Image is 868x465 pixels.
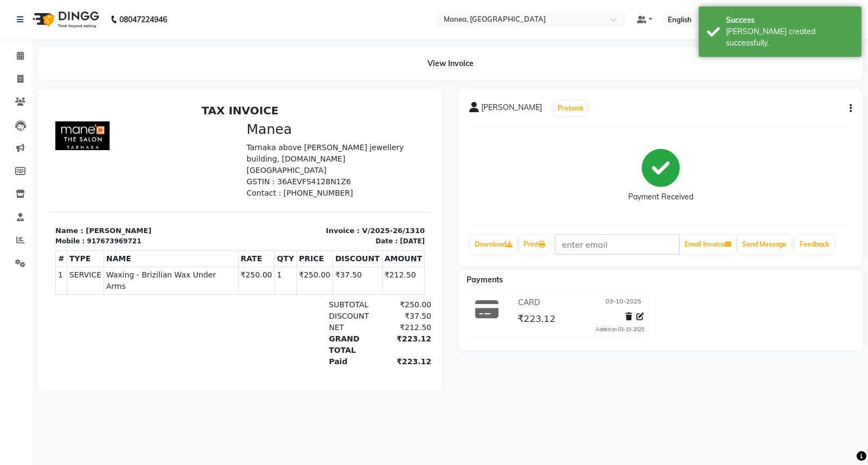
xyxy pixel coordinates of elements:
[273,211,328,222] div: DISCOUNT
[738,235,791,254] button: Send Message
[333,167,375,195] td: ₹212.50
[189,151,226,167] th: RATE
[328,211,382,222] div: ₹37.50
[680,235,736,254] button: Email Invoice
[628,191,693,203] div: Payment Received
[198,76,376,88] p: GSTIN : 36AEVFS4128N1Z6
[119,4,167,35] b: 08047224946
[189,167,226,195] td: ₹250.00
[18,167,55,195] td: SERVICE
[555,234,680,255] input: enter email
[328,199,382,211] div: ₹250.00
[481,102,542,117] span: [PERSON_NAME]
[467,275,503,285] span: Payments
[328,256,382,268] div: ₹223.12
[726,15,853,26] div: Success
[7,151,18,167] th: #
[284,151,333,167] th: DISCOUNT
[7,4,376,17] h2: TAX INVOICE
[518,312,556,327] span: ₹223.12
[273,222,328,234] div: NET
[273,256,328,268] div: Paid
[273,234,328,256] div: GRAND TOTAL
[248,151,284,167] th: PRICE
[28,4,102,35] img: logo
[226,167,248,195] td: 1
[726,26,853,49] div: Bill created successfully.
[55,151,189,167] th: NAME
[248,167,284,195] td: ₹250.00
[351,137,376,146] div: [DATE]
[555,101,586,116] button: Prebook
[518,297,540,308] span: CARD
[38,47,863,80] div: View Invoice
[7,126,185,137] p: Name : [PERSON_NAME]
[284,167,333,195] td: ₹37.50
[605,297,641,308] span: 03-10-2025
[58,170,187,192] span: Waxing - Brizilian Wax Under Arms
[7,167,18,195] td: 1
[519,235,550,254] a: Print
[198,126,376,137] p: Invoice : V/2025-26/1310
[7,137,36,146] div: Mobile :
[226,151,248,167] th: QTY
[333,151,375,167] th: AMOUNT
[328,234,382,256] div: ₹223.12
[327,137,349,146] div: Date :
[18,151,55,167] th: TYPE
[198,22,376,38] h3: Manea
[198,42,376,76] p: Tarnaka above [PERSON_NAME] jewellery building, [DOMAIN_NAME][GEOGRAPHIC_DATA]
[273,199,328,211] div: SUBTOTAL
[470,235,517,254] a: Download
[328,222,382,234] div: ₹212.50
[795,235,834,254] a: Feedback
[596,326,644,333] div: Added on 03-10-2025
[38,137,92,146] div: 917673969721
[198,88,376,99] p: Contact : [PHONE_NUMBER]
